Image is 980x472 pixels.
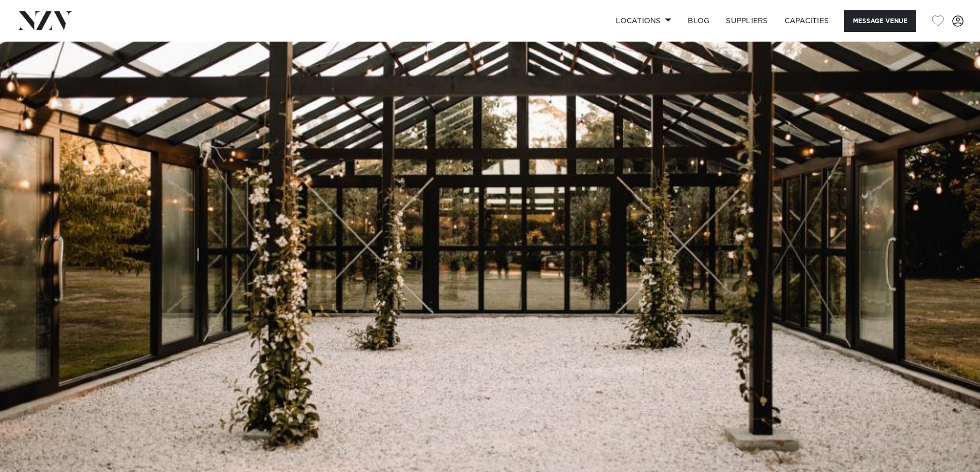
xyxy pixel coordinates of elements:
[776,10,838,32] a: Capacities
[718,10,776,32] a: SUPPLIERS
[16,11,73,30] img: nzv-logo.png
[608,10,680,32] a: Locations
[680,10,718,32] a: BLOG
[844,10,916,32] button: Message Venue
